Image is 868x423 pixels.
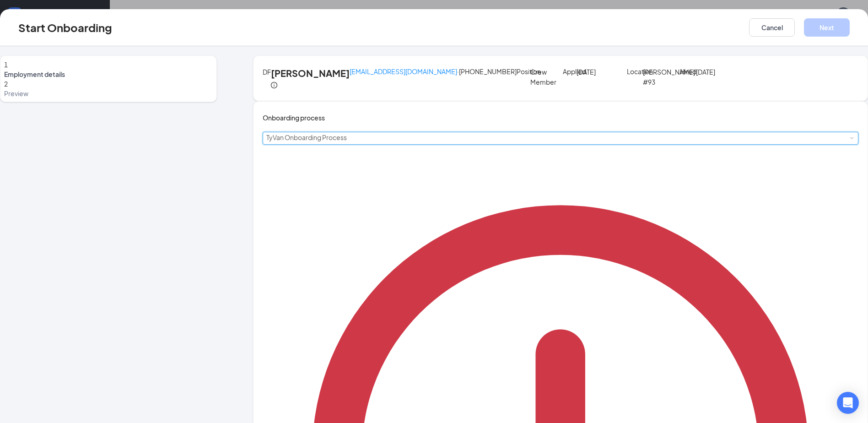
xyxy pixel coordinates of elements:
span: 1 [4,60,8,69]
p: · [PHONE_NUMBER] [350,67,517,81]
span: info-circle [271,82,277,88]
a: [EMAIL_ADDRESS][DOMAIN_NAME] [350,67,457,76]
p: Applied [563,67,577,76]
h4: [PERSON_NAME] [271,67,350,80]
p: [DATE] [577,67,604,77]
h3: Start Onboarding [18,20,112,35]
div: [object Object] [266,132,353,144]
p: [PERSON_NAME] #93 [643,67,675,87]
h4: Onboarding process [263,113,858,123]
div: Open Intercom Messenger [837,392,859,414]
p: Location [627,67,643,76]
p: [DATE] [696,67,728,77]
span: Preview [4,89,213,98]
p: Crew Member [530,67,558,87]
div: DF [263,67,271,77]
span: 2 [4,80,8,88]
span: Employment details [4,70,213,79]
p: Position [517,67,530,76]
p: Hired [680,67,696,76]
button: Next [804,18,850,37]
span: TyVan Onboarding Process [266,133,347,141]
button: Cancel [749,18,795,37]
